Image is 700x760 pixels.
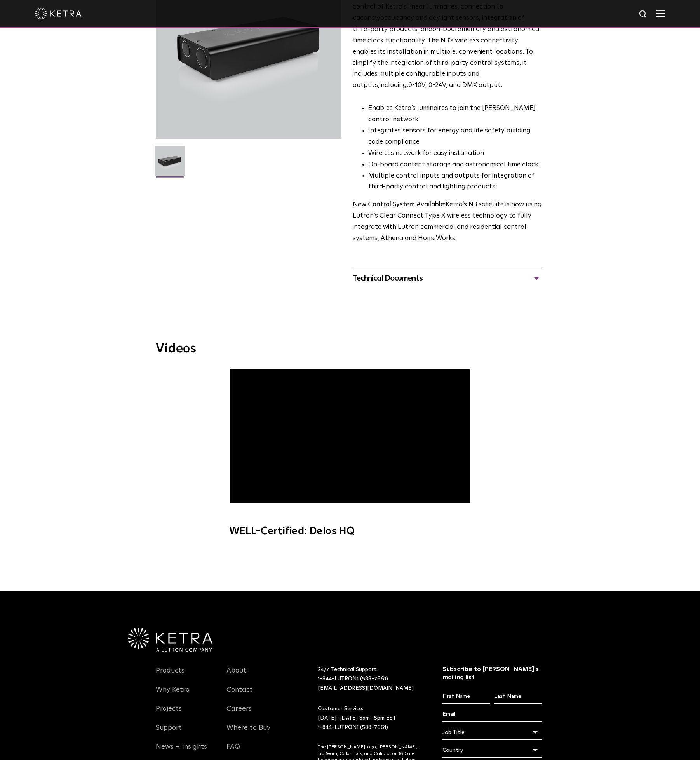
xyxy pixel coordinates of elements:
[639,10,648,19] img: search icon
[368,159,542,171] li: On-board content storage and astronomical time clock
[353,272,542,284] div: Technical Documents
[442,665,542,682] h3: Subscribe to [PERSON_NAME]’s mailing list
[368,171,542,193] li: Multiple control inputs and outputs for integration of third-party control and lighting products
[128,628,212,652] img: Ketra-aLutronCo_White_RGB
[226,723,270,741] a: Where to Buy
[226,666,246,684] a: About
[368,148,542,159] li: Wireless network for easy installation
[155,146,185,181] img: N3-Controller-2021-Web-Square
[318,704,423,732] p: Customer Service: [DATE]-[DATE] 8am- 5pm EST
[353,201,446,208] strong: New Control System Available:
[318,725,388,730] a: 1-844-LUTRON1 (588-7661)
[432,26,461,33] g: on-board
[442,707,542,722] input: Email
[318,676,388,682] a: 1-844-LUTRON1 (588-7661)
[368,103,542,126] li: Enables Ketra’s luminaires to join the [PERSON_NAME] control network
[380,82,408,89] g: including:
[368,126,542,148] li: Integrates sensors for energy and life safety building code compliance
[442,743,542,758] div: Country
[156,685,190,703] a: Why Ketra
[494,689,542,704] input: Last Name
[35,8,82,19] img: ketra-logo-2019-white
[318,665,423,693] p: 24/7 Technical Support:
[353,199,542,244] p: Ketra’s N3 satellite is now using Lutron’s Clear Connect Type X wireless technology to fully inte...
[442,725,542,740] div: Job Title
[442,689,490,704] input: First Name
[156,666,185,684] a: Products
[156,343,544,355] h3: Videos
[156,704,182,722] a: Projects
[656,10,665,17] img: Hamburger%20Nav.svg
[226,704,252,722] a: Careers
[226,685,253,703] a: Contact
[156,723,182,741] a: Support
[318,685,414,691] a: [EMAIL_ADDRESS][DOMAIN_NAME]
